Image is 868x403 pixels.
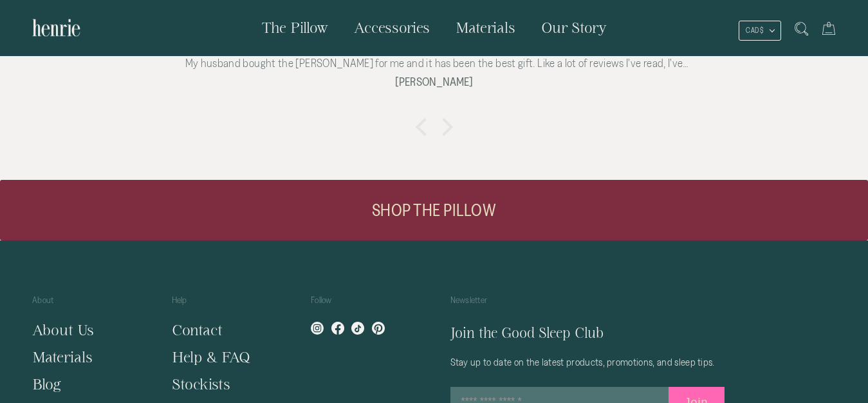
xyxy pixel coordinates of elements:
[456,19,515,35] span: Materials
[172,349,250,365] a: Help & FAQ
[262,19,328,35] span: The Pillow
[172,73,697,92] div: [PERSON_NAME]
[311,293,418,317] p: Follow
[32,13,80,43] img: Henrie
[32,349,93,365] a: Materials
[172,322,223,338] a: Contact
[172,376,230,392] a: Stockists
[32,293,140,317] p: About
[450,293,732,317] p: Newsletter
[32,376,61,392] a: Blog
[172,293,279,317] p: Help
[541,19,607,35] span: Our Story
[32,322,94,338] a: About Us
[450,323,732,344] h5: Join the Good Sleep Club
[450,357,732,368] p: Stay up to date on the latest products, promotions, and sleep tips.
[739,21,781,41] button: CAD $
[172,55,697,71] p: My husband bought the [PERSON_NAME] for me and it has been the best gift. Like a lot of reviews I...
[354,19,430,35] span: Accessories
